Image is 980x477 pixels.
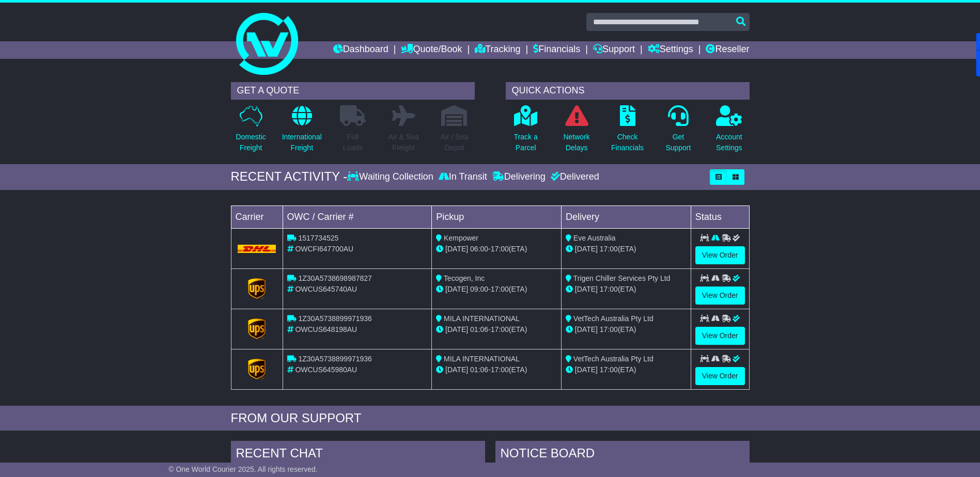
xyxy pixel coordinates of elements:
span: 17:00 [600,325,618,333]
a: Tracking [475,41,520,59]
a: Reseller [706,41,749,59]
div: In Transit [436,171,490,183]
span: 1517734525 [298,234,338,242]
a: Track aParcel [514,105,538,159]
p: Network Delays [563,132,589,153]
div: - (ETA) [436,364,557,375]
a: DomesticFreight [235,105,266,159]
span: [DATE] [445,285,468,293]
span: [DATE] [445,365,468,374]
span: 1Z30A5738899971936 [298,314,371,323]
span: 17:00 [600,285,618,293]
span: 06:00 [470,245,488,253]
p: International Freight [282,132,322,153]
a: GetSupport [665,105,691,159]
a: CheckFinancials [611,105,644,159]
div: - (ETA) [436,324,557,335]
p: Check Financials [611,132,644,153]
p: Account Settings [716,132,742,153]
span: [DATE] [575,325,598,333]
p: Get Support [665,132,691,153]
span: 01:06 [470,365,488,374]
p: Air / Sea Depot [441,132,469,153]
span: MILA INTERNATIONAL [444,314,520,323]
span: 17:00 [491,365,509,374]
p: Domestic Freight [236,132,266,153]
td: Status [691,205,749,228]
span: [DATE] [445,245,468,253]
img: DHL.png [238,245,276,253]
td: Pickup [432,205,562,228]
a: AccountSettings [715,105,743,159]
span: [DATE] [575,245,598,253]
a: Settings [648,41,693,59]
span: 1Z30A5738698987827 [298,274,371,282]
span: VetTech Australia Pty Ltd [573,355,654,363]
td: Delivery [561,205,691,228]
a: InternationalFreight [282,105,322,159]
a: NetworkDelays [563,105,590,159]
a: View Order [695,327,745,345]
span: 17:00 [491,285,509,293]
span: OWCUS645980AU [295,365,357,374]
span: 01:06 [470,325,488,333]
div: (ETA) [566,244,687,255]
div: FROM OUR SUPPORT [231,411,750,426]
p: Track a Parcel [514,132,538,153]
span: OWCUS645740AU [295,285,357,293]
div: RECENT ACTIVITY - [231,169,348,184]
a: View Order [695,367,745,385]
div: NOTICE BOARD [495,441,750,469]
span: Trigen Chiller Services Pty Ltd [573,274,671,282]
td: OWC / Carrier # [283,205,432,228]
span: © One World Courier 2025. All rights reserved. [168,465,318,473]
span: MILA INTERNATIONAL [444,355,520,363]
div: - (ETA) [436,284,557,295]
span: [DATE] [575,365,598,374]
img: GetCarrierServiceLogo [248,359,266,379]
a: Dashboard [333,41,388,59]
span: 09:00 [470,285,488,293]
div: (ETA) [566,324,687,335]
span: [DATE] [575,285,598,293]
a: View Order [695,246,745,264]
span: Kempower [444,234,478,242]
span: 17:00 [491,245,509,253]
a: Quote/Book [401,41,462,59]
span: OWCUS648198AU [295,325,357,333]
div: RECENT CHAT [231,441,485,469]
a: Support [593,41,635,59]
img: GetCarrierServiceLogo [248,319,266,339]
a: View Order [695,287,745,305]
div: (ETA) [566,284,687,295]
div: - (ETA) [436,244,557,255]
td: Carrier [231,205,283,228]
span: VetTech Australia Pty Ltd [573,314,654,323]
a: Financials [533,41,580,59]
p: Full Loads [340,132,366,153]
div: Delivering [490,171,548,183]
span: 1Z30A5738899971936 [298,355,371,363]
span: [DATE] [445,325,468,333]
span: OWCFI647700AU [295,245,353,253]
div: (ETA) [566,364,687,375]
img: GetCarrierServiceLogo [248,278,266,299]
div: Delivered [548,171,599,183]
div: QUICK ACTIONS [506,82,750,100]
p: Air & Sea Freight [388,132,419,153]
div: Waiting Collection [347,171,435,183]
div: GET A QUOTE [231,82,475,100]
span: 17:00 [491,325,509,333]
span: 17:00 [600,365,618,374]
span: Eve Australia [573,234,616,242]
span: Tecogen, Inc [444,274,485,282]
span: 17:00 [600,245,618,253]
